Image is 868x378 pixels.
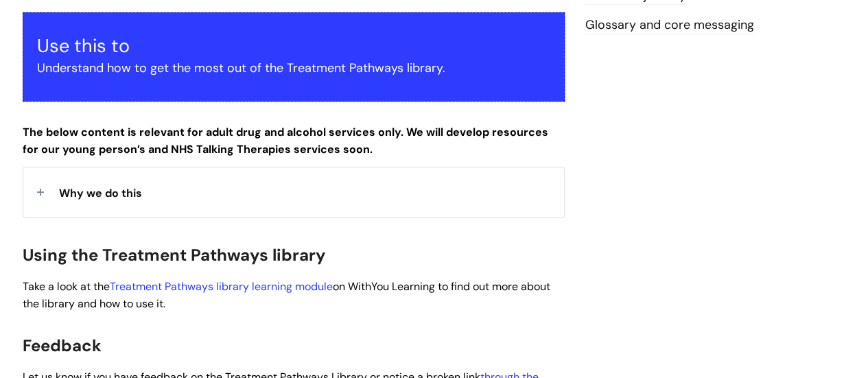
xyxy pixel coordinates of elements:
[59,186,142,200] span: Why we do this
[23,335,102,356] span: Feedback
[37,35,550,57] h3: Use this to
[23,244,326,265] span: Using the Treatment Pathways library
[23,125,548,156] strong: The below content is relevant for adult drug and alcohol services only. We will develop resources...
[37,57,550,79] p: Understand how to get the most out of the Treatment Pathways library.
[23,279,550,311] span: Take a look at the on WithYou Learning to find out more about the library and how to use it.
[110,279,333,294] a: Treatment Pathways library learning module
[585,16,754,34] a: Glossary and core messaging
